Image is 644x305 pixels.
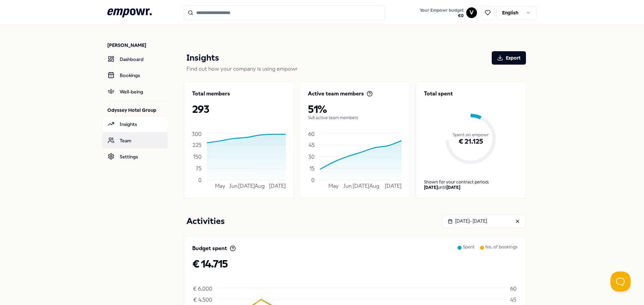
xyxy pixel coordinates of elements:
a: Settings [102,149,168,165]
tspan: 0 [198,177,202,183]
tspan: 30 [308,153,315,160]
tspan: 60 [510,286,517,292]
button: V [466,7,477,18]
p: Total members [192,90,230,98]
tspan: 300 [192,131,202,137]
tspan: May [215,183,225,189]
tspan: Jun [343,183,352,189]
p: 148 active team members [308,115,401,121]
p: Insights [186,51,219,65]
a: Your Empowr budget€0 [417,6,466,20]
b: [DATE] [446,185,460,190]
tspan: 15 [310,165,315,171]
tspan: [DATE] [353,183,369,189]
iframe: Help Scout Beacon - Open [610,272,631,292]
div: € 21.125 [424,119,518,164]
tspan: 150 [193,153,202,160]
a: Insights [102,116,168,132]
tspan: [DATE] [269,183,286,189]
p: 293 [192,103,286,115]
span: € 0 [420,13,464,18]
tspan: May [328,183,339,189]
tspan: [DATE] [385,183,401,189]
tspan: Aug [255,183,265,189]
tspan: 60 [308,131,315,137]
tspan: € 6.000 [193,286,212,292]
p: Odyssey Hotel Group [107,107,168,113]
tspan: Jun [229,183,237,189]
tspan: 75 [196,165,202,171]
div: [DATE] - [DATE] [448,217,487,225]
tspan: € 4.500 [193,296,212,303]
p: Active team members [308,90,364,98]
div: until [424,185,518,190]
tspan: [DATE] [238,183,255,189]
button: [DATE]- [DATE] [442,215,526,228]
p: No. of bookings [485,244,518,258]
a: Team [102,133,168,149]
input: Search for products, categories or subcategories [184,5,385,20]
a: Dashboard [102,51,168,67]
tspan: 225 [193,142,202,148]
tspan: 45 [510,296,516,303]
p: [PERSON_NAME] [107,42,168,49]
p: Total spent [424,90,518,98]
p: Spent [463,244,475,258]
div: Spent on empowr [424,106,518,164]
button: Your Empowr budget€0 [418,6,465,20]
tspan: Aug [369,183,379,189]
b: [DATE] [424,185,438,190]
p: Activities [186,215,225,228]
p: € 14.715 [192,258,518,270]
p: Budget spent [192,244,227,252]
a: Bookings [102,67,168,83]
p: 51% [308,103,401,115]
a: Well-being [102,84,168,100]
p: Find out how your company is using empowr [186,65,526,73]
p: Shown for your contract period: [424,179,518,185]
tspan: 45 [309,142,315,148]
span: Your Empowr budget [420,8,464,13]
tspan: 0 [311,177,315,183]
button: Export [492,51,526,65]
